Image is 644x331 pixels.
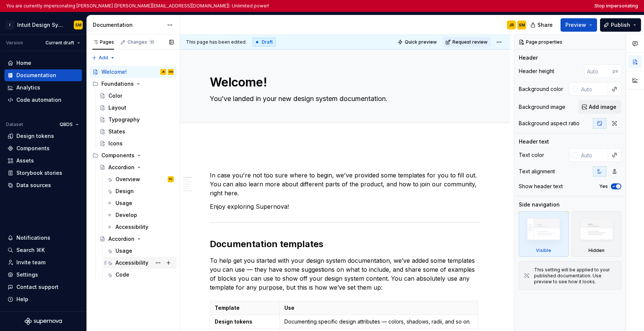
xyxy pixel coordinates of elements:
svg: Supernova Logo [25,318,62,325]
div: Contact support [16,283,59,291]
div: Data sources [16,182,51,189]
a: Typography [97,114,177,126]
div: Documentation [16,72,56,79]
div: Analytics [16,84,40,91]
a: Accordion [97,233,177,245]
div: Accessibility [116,259,148,267]
div: Foundations [89,78,177,90]
div: Components [16,145,50,152]
p: Use [284,304,473,312]
div: Hidden [588,248,604,253]
span: Publish [611,21,630,29]
div: JR [162,68,165,76]
div: JR [509,22,514,28]
a: Design [104,185,177,197]
button: IIntuit Design SystemSM [1,17,85,33]
a: Icons [97,138,177,149]
div: Version [6,40,23,46]
button: Search ⌘K [4,244,82,256]
div: Header [519,54,538,62]
button: Help [4,293,82,305]
div: This setting will be applied to your published documentation. Use preview to see how it looks. [534,267,616,285]
button: Quick preview [395,37,440,47]
div: Code [116,271,129,278]
button: Share [527,18,558,32]
div: Page tree [89,66,177,281]
a: Components [4,142,82,154]
div: Dataset [6,122,23,127]
button: Add [89,53,117,63]
div: Accordion [108,235,135,243]
div: Home [16,59,31,67]
div: Visible [519,211,569,257]
textarea: You’ve landed in your new design system documentation. [208,93,479,105]
span: Current draft [45,40,74,46]
div: Storybook stories [16,169,62,177]
div: Settings [16,271,38,278]
div: Background aspect ratio [519,120,580,127]
div: Components [89,149,177,161]
p: Enjoy exploring Supernova! [210,202,480,211]
div: SM [519,22,525,28]
a: Analytics [4,82,82,94]
a: Assets [4,155,82,167]
a: Settings [4,269,82,281]
div: Layout [108,104,126,111]
a: Accessibility [104,221,177,233]
a: Develop [104,209,177,221]
div: Background image [519,103,565,111]
p: You are currently impersonating [PERSON_NAME] ([PERSON_NAME][EMAIL_ADDRESS][DOMAIN_NAME]). Unlimi... [6,3,269,9]
div: Hidden [572,211,622,257]
button: Stop impersonating [594,3,638,9]
input: Auto [584,64,613,78]
button: Publish [600,18,641,32]
div: I [5,21,14,29]
div: Background color [519,85,563,93]
span: Add [99,55,108,61]
div: Icons [108,140,123,147]
a: Home [4,57,82,69]
button: Current draft [42,38,83,48]
span: This page has been edited. [186,39,247,45]
label: Yes [599,183,608,189]
p: Template [215,304,275,312]
a: Layout [97,102,177,114]
div: Color [108,92,122,100]
button: QBDS [56,119,82,130]
a: Welcome!JRSM [89,66,177,78]
span: 11 [149,39,155,45]
a: Design tokens [4,130,82,142]
input: Auto [578,82,608,96]
div: Header text [519,138,549,145]
a: Documentation [4,69,82,81]
div: Overview [116,176,140,183]
button: Request review [443,37,491,47]
p: To help get you started with your design system documentation, we’ve added some templates you can... [210,256,480,292]
div: Intuit Design System [17,21,65,29]
span: Quick preview [405,39,437,45]
p: In case you're not too sure where to begin, we've provided some templates for you to fill out. Yo... [210,171,480,198]
div: Pages [92,39,114,45]
div: SM [168,68,173,76]
div: Text color [519,151,544,159]
div: Changes [127,39,155,45]
a: Accordion [97,161,177,173]
span: Add image [589,103,616,111]
div: Show header text [519,183,563,190]
span: Request review [452,39,487,45]
h2: Documentation templates [210,238,480,250]
span: Share [537,21,553,29]
button: Contact support [4,281,82,293]
div: Header height [519,67,554,75]
div: Foundations [101,80,134,88]
button: Preview [561,18,597,32]
div: Welcome! [101,68,127,76]
div: Components [101,152,135,159]
div: SM [75,22,82,28]
button: Notifications [4,232,82,244]
p: Documenting specific design attributes — colors, shadows, radii, and so on. [284,318,473,325]
div: Side navigation [519,201,560,208]
div: Design [116,187,134,195]
a: Invite team [4,256,82,268]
